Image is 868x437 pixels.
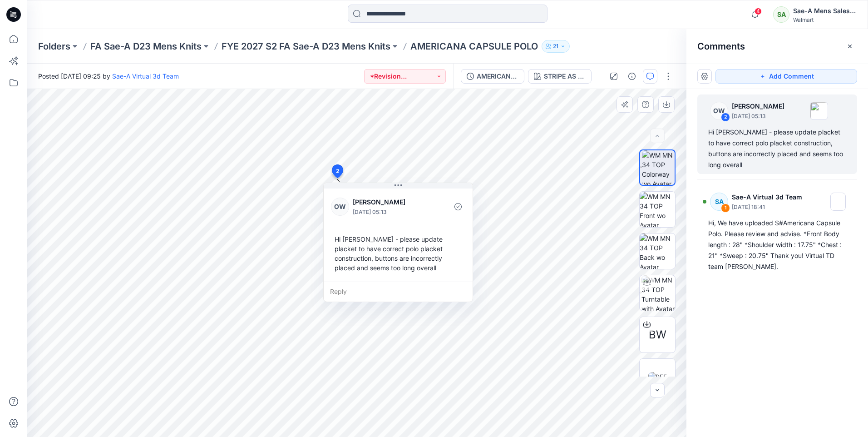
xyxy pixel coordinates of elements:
[710,193,728,211] div: SA
[625,69,639,84] button: Details
[353,197,427,208] p: [PERSON_NAME]
[331,231,465,276] div: Hi [PERSON_NAME] - please update placket to have correct polo placket construction, buttons are i...
[542,40,570,53] button: 21
[721,204,730,213] div: 1
[721,113,730,122] div: 2
[222,40,390,53] a: FYE 2027 S2 FA Sae-A D23 Mens Knits
[331,198,349,216] div: OW
[793,16,857,23] div: Walmart
[773,6,789,23] div: SA
[648,372,667,382] img: REF
[477,71,518,81] div: AMERICANA CAPSULE POLO_COLORWAYS
[640,233,675,269] img: WM MN 34 TOP Back wo Avatar
[710,102,728,120] div: OW
[708,218,846,272] div: Hi, We have uploaded S#Americana Capsule Polo. Please review and advise. *Front Body length : 28"...
[732,203,805,212] p: [DATE] 18:41
[410,40,538,53] p: AMERICANA CAPSULE POLO
[715,69,857,84] button: Add Comment
[553,41,558,51] p: 21
[112,72,179,80] a: Sae-A Virtual 3d Team
[544,71,586,81] div: STRIPE AS AW
[697,41,745,52] h2: Comments
[38,71,179,81] span: Posted [DATE] 09:25 by
[641,275,675,311] img: WM MN 34 TOP Turntable with Avatar
[642,150,675,185] img: WM MN 34 TOP Colorway wo Avatar
[708,127,846,170] div: Hi [PERSON_NAME] - please update placket to have correct polo placket construction, buttons are i...
[649,327,666,343] span: BW
[353,208,427,217] p: [DATE] 05:13
[336,167,340,175] span: 2
[732,112,784,121] p: [DATE] 05:13
[461,69,524,84] button: AMERICANA CAPSULE POLO_COLORWAYS
[732,101,784,112] p: [PERSON_NAME]
[640,192,675,227] img: WM MN 34 TOP Front wo Avatar
[90,40,202,53] a: FA Sae-A D23 Mens Knits
[38,40,70,53] a: Folders
[732,192,805,203] p: Sae-A Virtual 3d Team
[793,5,857,16] div: Sae-A Mens Sales Team
[528,69,592,84] button: STRIPE AS AW
[324,282,473,302] div: Reply
[755,8,762,15] span: 4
